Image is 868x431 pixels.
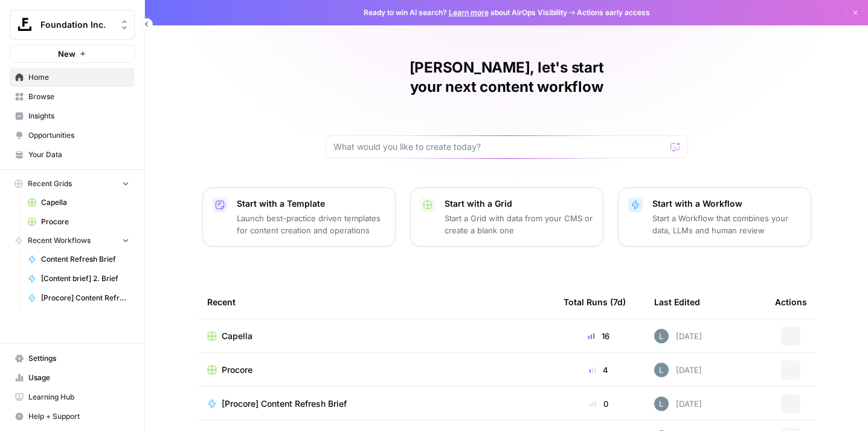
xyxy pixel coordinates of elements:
[28,111,129,122] span: Insights
[10,145,135,164] a: Your Data
[654,363,702,377] div: [DATE]
[41,197,129,208] span: Capella
[445,198,593,210] p: Start with a Grid
[202,187,396,247] button: Start with a TemplateLaunch best-practice driven templates for content creation and operations
[10,87,135,106] a: Browse
[22,269,135,288] a: [Content brief] 2. Brief
[14,14,36,36] img: Foundation Inc. Logo
[28,235,91,246] span: Recent Workflows
[564,364,635,376] div: 4
[10,126,135,145] a: Opportunities
[618,187,811,247] button: Start with a WorkflowStart a Workflow that combines your data, LLMs and human review
[10,106,135,126] a: Insights
[564,285,626,319] div: Total Runs (7d)
[449,8,489,17] a: Learn more
[326,58,688,97] h1: [PERSON_NAME], let's start your next content workflow
[364,7,567,18] span: Ready to win AI search? about AirOps Visibility
[654,397,669,411] img: 8iclr0koeej5t27gwiocqqt2wzy0
[41,216,129,227] span: Procore
[28,411,129,422] span: Help + Support
[333,141,666,153] input: What would you like to create today?
[237,198,385,210] p: Start with a Template
[22,250,135,269] a: Content Refresh Brief
[10,349,135,368] a: Settings
[28,130,129,141] span: Opportunities
[28,149,129,160] span: Your Data
[40,19,114,31] span: Foundation Inc.
[222,398,347,410] span: [Procore] Content Refresh Brief
[654,363,669,377] img: 8iclr0koeej5t27gwiocqqt2wzy0
[652,198,801,210] p: Start with a Workflow
[22,212,135,232] a: Procore
[10,68,135,87] a: Home
[10,45,135,63] button: New
[654,285,700,319] div: Last Edited
[10,175,135,193] button: Recent Grids
[10,387,135,407] a: Learning Hub
[10,407,135,426] button: Help + Support
[564,330,635,342] div: 16
[28,372,129,383] span: Usage
[222,330,252,342] span: Capella
[577,7,650,18] span: Actions early access
[207,285,544,319] div: Recent
[41,293,129,303] span: [Procore] Content Refresh Brief
[28,91,129,102] span: Browse
[222,364,252,376] span: Procore
[207,398,544,410] a: [Procore] Content Refresh Brief
[28,392,129,403] span: Learning Hub
[41,273,129,284] span: [Content brief] 2. Brief
[410,187,603,247] button: Start with a GridStart a Grid with data from your CMS or create a blank one
[654,329,669,343] img: 8iclr0koeej5t27gwiocqqt2wzy0
[58,48,76,60] span: New
[10,232,135,250] button: Recent Workflows
[28,178,72,189] span: Recent Grids
[22,193,135,212] a: Capella
[10,10,135,40] button: Workspace: Foundation Inc.
[28,72,129,83] span: Home
[22,288,135,308] a: [Procore] Content Refresh Brief
[445,212,593,236] p: Start a Grid with data from your CMS or create a blank one
[237,212,385,236] p: Launch best-practice driven templates for content creation and operations
[28,353,129,364] span: Settings
[652,212,801,236] p: Start a Workflow that combines your data, LLMs and human review
[654,397,702,411] div: [DATE]
[775,285,807,319] div: Actions
[41,254,129,265] span: Content Refresh Brief
[207,330,544,342] a: Capella
[564,398,635,410] div: 0
[10,368,135,387] a: Usage
[207,364,544,376] a: Procore
[654,329,702,343] div: [DATE]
